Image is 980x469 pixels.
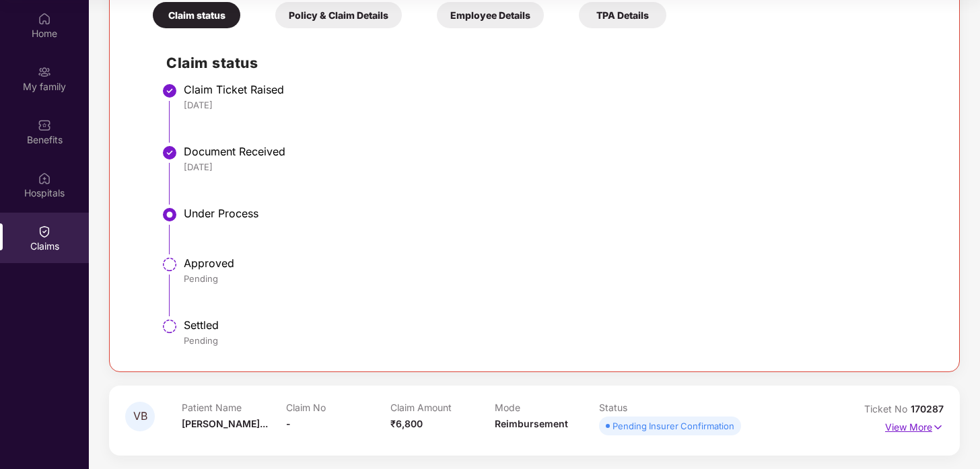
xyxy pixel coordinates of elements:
[390,402,495,413] p: Claim Amount
[864,403,911,414] span: Ticket No
[911,403,944,414] span: 170287
[599,402,703,413] p: Status
[885,417,944,435] p: View More
[38,118,51,132] img: svg+xml;base64,PHN2ZyBpZD0iQmVuZWZpdHMiIHhtbG5zPSJodHRwOi8vd3d3LnczLm9yZy8yMDAwL3N2ZyIgd2lkdGg9Ij...
[286,418,291,429] span: -
[612,419,734,433] div: Pending Insurer Confirmation
[38,172,51,185] img: svg+xml;base64,PHN2ZyBpZD0iSG9zcGl0YWxzIiB4bWxucz0iaHR0cDovL3d3dy53My5vcmcvMjAwMC9zdmciIHdpZHRoPS...
[133,410,147,422] span: VB
[184,273,930,285] div: Pending
[184,145,930,158] div: Document Received
[579,2,666,28] div: TPA Details
[184,318,930,332] div: Settled
[182,418,268,429] span: [PERSON_NAME]...
[162,145,178,161] img: svg+xml;base64,PHN2ZyBpZD0iU3RlcC1Eb25lLTMyeDMyIiB4bWxucz0iaHR0cDovL3d3dy53My5vcmcvMjAwMC9zdmciIH...
[184,99,930,111] div: [DATE]
[495,402,599,413] p: Mode
[390,418,423,429] span: ₹6,800
[437,2,544,28] div: Employee Details
[286,402,390,413] p: Claim No
[162,83,178,99] img: svg+xml;base64,PHN2ZyBpZD0iU3RlcC1Eb25lLTMyeDMyIiB4bWxucz0iaHR0cDovL3d3dy53My5vcmcvMjAwMC9zdmciIH...
[184,256,930,270] div: Approved
[162,207,178,223] img: svg+xml;base64,PHN2ZyBpZD0iU3RlcC1BY3RpdmUtMzJ4MzIiIHhtbG5zPSJodHRwOi8vd3d3LnczLm9yZy8yMDAwL3N2Zy...
[153,2,240,28] div: Claim status
[38,65,51,79] img: svg+xml;base64,PHN2ZyB3aWR0aD0iMjAiIGhlaWdodD0iMjAiIHZpZXdCb3g9IjAgMCAyMCAyMCIgZmlsbD0ibm9uZSIgeG...
[932,420,944,435] img: svg+xml;base64,PHN2ZyB4bWxucz0iaHR0cDovL3d3dy53My5vcmcvMjAwMC9zdmciIHdpZHRoPSIxNyIgaGVpZ2h0PSIxNy...
[184,83,930,96] div: Claim Ticket Raised
[182,402,286,413] p: Patient Name
[275,2,402,28] div: Policy & Claim Details
[184,161,930,173] div: [DATE]
[162,318,178,334] img: svg+xml;base64,PHN2ZyBpZD0iU3RlcC1QZW5kaW5nLTMyeDMyIiB4bWxucz0iaHR0cDovL3d3dy53My5vcmcvMjAwMC9zdm...
[166,52,930,74] h2: Claim status
[38,12,51,26] img: svg+xml;base64,PHN2ZyBpZD0iSG9tZSIgeG1sbnM9Imh0dHA6Ly93d3cudzMub3JnLzIwMDAvc3ZnIiB3aWR0aD0iMjAiIG...
[38,225,51,238] img: svg+xml;base64,PHN2ZyBpZD0iQ2xhaW0iIHhtbG5zPSJodHRwOi8vd3d3LnczLm9yZy8yMDAwL3N2ZyIgd2lkdGg9IjIwIi...
[184,207,930,220] div: Under Process
[184,334,930,347] div: Pending
[162,256,178,273] img: svg+xml;base64,PHN2ZyBpZD0iU3RlcC1QZW5kaW5nLTMyeDMyIiB4bWxucz0iaHR0cDovL3d3dy53My5vcmcvMjAwMC9zdm...
[495,418,568,429] span: Reimbursement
